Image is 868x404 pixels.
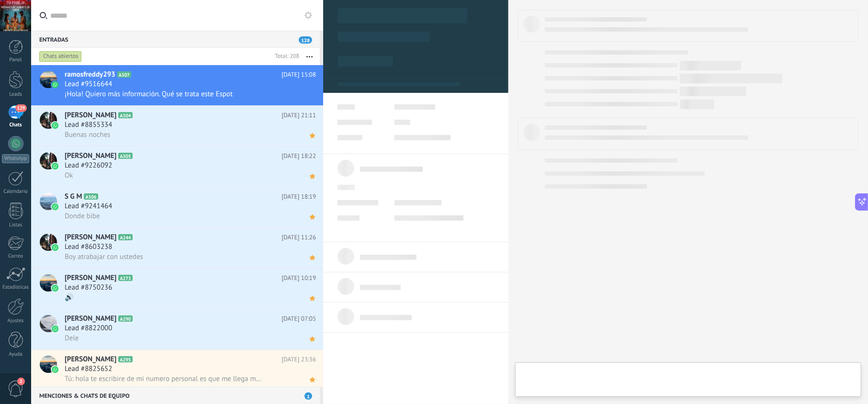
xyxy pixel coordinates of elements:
span: A307 [117,71,131,78]
span: A244 [118,234,132,240]
span: [DATE] 10:19 [282,273,316,283]
a: avatariconS G MA306[DATE] 18:19Lead #9241464Donde bibe [31,187,323,227]
div: Total: 208 [271,52,299,61]
span: [DATE] 18:19 [282,192,316,202]
a: avatariconramosfreddy293A307[DATE] 15:08Lead #9516644¡Hola! Quiero más información. Qué se trata ... [31,65,323,105]
a: avataricon[PERSON_NAME]A304[DATE] 21:11Lead #8855334Buenas noches [31,106,323,146]
span: A304 [118,112,132,118]
span: [PERSON_NAME] [65,233,116,242]
a: avataricon[PERSON_NAME]A305[DATE] 18:22Lead #9226092Ok [31,146,323,187]
div: Chats [2,122,30,128]
div: Menciones & Chats de equipo [31,387,320,404]
span: [DATE] 23:36 [282,355,316,364]
span: Lead #8750236 [65,283,112,292]
span: Donde bibe [65,212,100,221]
span: Dele [65,334,79,343]
div: Entradas [31,31,320,48]
a: avataricon[PERSON_NAME]A244[DATE] 11:26Lead #8603238Boy atrabajar con ustedes [31,228,323,268]
span: A273 [118,275,132,281]
a: avataricon[PERSON_NAME]A290[DATE] 07:05Lead #8822000Dele [31,309,323,349]
span: 2 [17,378,25,385]
div: Listas [2,222,30,228]
span: Lead #9516644 [65,79,112,89]
div: Chats abiertos [39,51,82,62]
a: avataricon[PERSON_NAME]A295[DATE] 23:36Lead #8825652Tú: hola te escribire de mi numero personal e... [31,350,323,390]
img: icon [52,122,58,129]
img: icon [52,285,58,292]
span: [PERSON_NAME] [65,355,116,364]
span: Lead #8825652 [65,364,112,374]
img: icon [52,244,58,251]
span: Boy atrabajar con ustedes [65,252,143,261]
span: ¡Hola! Quiero más información. Qué se trata este Espot [65,90,233,99]
img: icon [52,81,58,88]
button: Más [299,48,320,65]
span: [PERSON_NAME] [65,111,116,120]
span: 129 [15,104,26,112]
span: Lead #9241464 [65,202,112,211]
span: S G M [65,192,82,202]
div: Estadísticas [2,284,30,291]
span: [DATE] 07:05 [282,314,316,324]
span: Lead #8822000 [65,324,112,333]
span: [DATE] 21:11 [282,111,316,120]
span: 128 [299,36,312,44]
span: [DATE] 18:22 [282,151,316,161]
span: Lead #8855334 [65,120,112,130]
span: Buenas noches [65,130,111,139]
span: 1 [304,393,312,400]
span: [PERSON_NAME] [65,273,116,283]
div: Ajustes [2,318,30,324]
span: [DATE] 15:08 [282,70,316,79]
img: icon [52,163,58,169]
img: icon [52,325,58,332]
div: Calendario [2,189,30,195]
span: Ok [65,171,73,180]
span: Tú: hola te escribire de mi numero personal es que me llega mucha gente aqui [65,374,263,383]
span: ramosfreddy293 [65,70,115,79]
span: [PERSON_NAME] [65,151,116,161]
img: icon [52,366,58,373]
a: avataricon[PERSON_NAME]A273[DATE] 10:19Lead #8750236🔊 [31,269,323,309]
span: 🔊 [65,293,74,302]
img: icon [52,203,58,210]
div: Panel [2,57,30,63]
span: A305 [118,153,132,159]
div: WhatsApp [2,154,29,163]
span: A295 [118,356,132,362]
span: [DATE] 11:26 [282,233,316,242]
span: Lead #9226092 [65,161,112,170]
div: Leads [2,91,30,98]
span: A306 [84,193,98,200]
div: Correo [2,253,30,259]
div: Ayuda [2,351,30,358]
span: A290 [118,315,132,322]
span: Lead #8603238 [65,242,112,252]
span: [PERSON_NAME] [65,314,116,324]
